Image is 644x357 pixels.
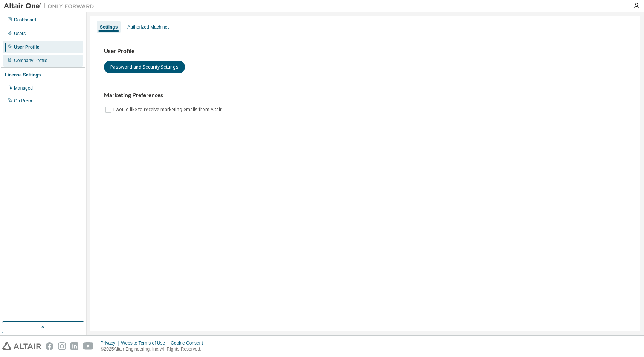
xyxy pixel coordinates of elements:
[113,105,223,114] label: I would like to receive marketing emails from Altair
[14,98,32,104] div: On Prem
[46,342,53,350] img: facebook.svg
[104,61,185,73] button: Password and Security Settings
[101,346,208,352] p: © 2025 Altair Engineering, Inc. All Rights Reserved.
[14,58,47,64] div: Company Profile
[14,17,36,23] div: Dashboard
[4,2,98,10] img: Altair One
[100,24,118,30] div: Settings
[101,340,121,346] div: Privacy
[104,92,627,99] h3: Marketing Preferences
[104,47,627,55] h3: User Profile
[14,85,33,91] div: Managed
[14,44,39,50] div: User Profile
[2,342,41,350] img: altair_logo.svg
[171,340,207,346] div: Cookie Consent
[14,31,26,37] div: Users
[70,342,78,350] img: linkedin.svg
[58,342,66,350] img: instagram.svg
[83,342,94,350] img: youtube.svg
[121,340,171,346] div: Website Terms of Use
[5,72,41,78] div: License Settings
[127,24,169,30] div: Authorized Machines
